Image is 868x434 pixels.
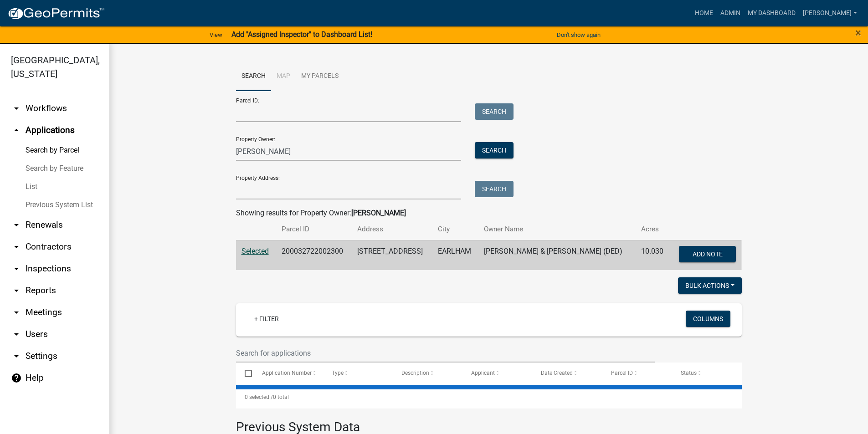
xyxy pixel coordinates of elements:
th: Address [352,219,432,240]
i: arrow_drop_down [11,220,22,230]
button: Don't show again [553,27,604,42]
i: help [11,373,22,383]
button: Bulk Actions [678,277,742,294]
td: 200032722002300 [276,240,352,270]
span: 0 selected / [245,394,273,400]
datatable-header-cell: Select [236,363,253,384]
td: [STREET_ADDRESS] [352,240,432,270]
datatable-header-cell: Parcel ID [602,363,672,384]
th: City [432,219,479,240]
i: arrow_drop_down [11,285,22,296]
datatable-header-cell: Applicant [462,363,532,384]
i: arrow_drop_down [11,351,22,362]
a: + Filter [247,311,286,327]
i: arrow_drop_down [11,263,22,274]
a: Search [236,62,271,91]
td: [PERSON_NAME] & [PERSON_NAME] (DED) [478,240,635,270]
button: Close [855,27,861,38]
a: Home [691,5,717,22]
input: Search for applications [236,344,655,363]
a: View [206,27,226,42]
th: Owner Name [478,219,635,240]
div: Showing results for Property Owner: [236,208,742,219]
i: arrow_drop_up [11,125,22,136]
a: Selected [241,247,269,255]
span: Add Note [693,250,723,257]
a: My Parcels [296,62,344,91]
button: Search [475,103,514,120]
span: × [855,26,861,39]
button: Search [475,181,514,197]
span: Parcel ID [611,370,633,376]
span: Description [401,370,429,376]
span: Date Created [541,370,573,376]
i: arrow_drop_down [11,329,22,340]
i: arrow_drop_down [11,103,22,114]
td: 10.030 [636,240,671,270]
span: Status [681,370,697,376]
span: Applicant [471,370,495,376]
td: EARLHAM [432,240,479,270]
i: arrow_drop_down [11,241,22,252]
datatable-header-cell: Type [323,363,393,384]
datatable-header-cell: Application Number [253,363,323,384]
datatable-header-cell: Date Created [532,363,602,384]
button: Search [475,142,514,158]
button: Columns [686,311,730,327]
datatable-header-cell: Status [672,363,741,384]
strong: [PERSON_NAME] [351,209,406,217]
th: Acres [636,219,671,240]
strong: Add "Assigned Inspector" to Dashboard List! [231,30,372,39]
i: arrow_drop_down [11,307,22,318]
a: [PERSON_NAME] [799,5,861,22]
span: Type [332,370,344,376]
div: 0 total [236,386,742,408]
button: Add Note [679,246,736,262]
datatable-header-cell: Description [393,363,462,384]
th: Parcel ID [276,219,352,240]
span: Application Number [262,370,312,376]
a: Admin [717,5,744,22]
a: My Dashboard [744,5,799,22]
